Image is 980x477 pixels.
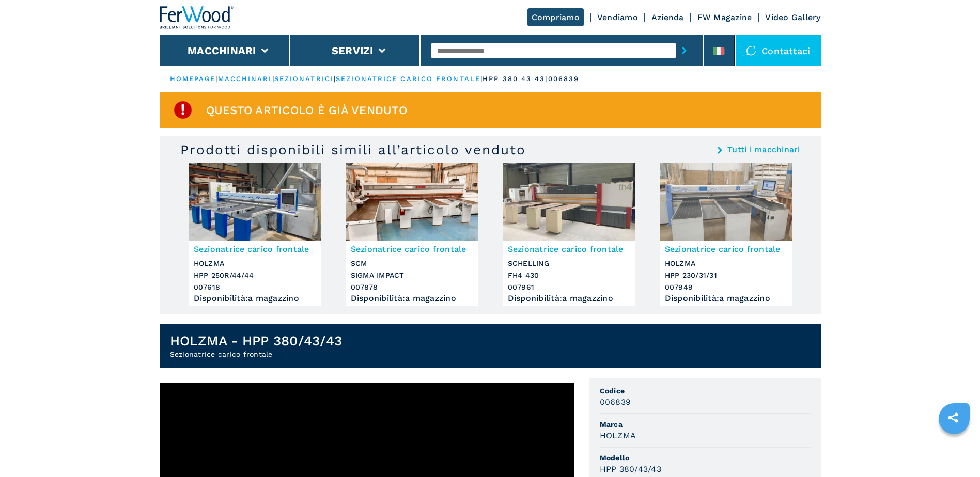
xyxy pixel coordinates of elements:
h3: Sezionatrice carico frontale [665,243,787,255]
span: | [272,75,274,83]
button: Servizi [332,44,374,57]
a: Tutti i macchinari [727,146,800,154]
a: Sezionatrice carico frontale SCHELLING FH4 430Sezionatrice carico frontaleSCHELLINGFH4 430007961D... [503,163,635,306]
p: 006839 [548,74,580,84]
h2: Sezionatrice carico frontale [170,349,343,359]
img: SoldProduct [173,100,193,120]
span: | [215,75,217,83]
div: Disponibilità : a magazzino [665,296,787,301]
div: Disponibilità : a magazzino [508,296,630,301]
a: macchinari [218,75,272,83]
span: Modello [600,453,811,463]
a: Video Gallery [765,12,820,22]
h3: Sezionatrice carico frontale [351,243,473,255]
a: Azienda [651,12,684,22]
a: sezionatrici [274,75,334,83]
button: Macchinari [188,44,256,57]
h3: Sezionatrice carico frontale [194,243,316,255]
a: Compriamo [527,8,584,26]
a: Vendiamo [597,12,638,22]
a: Sezionatrice carico frontale SCM SIGMA IMPACTSezionatrice carico frontaleSCMSIGMA IMPACT007878Dis... [346,163,478,306]
h3: HPP 380/43/43 [600,463,661,475]
img: Sezionatrice carico frontale HOLZMA HPP 250R/44/44 [189,163,321,241]
span: | [480,75,483,83]
span: Questo articolo è già venduto [206,104,407,116]
h1: HOLZMA - HPP 380/43/43 [170,332,343,349]
h3: HOLZMA [600,430,636,441]
h3: HOLZMA HPP 230/31/31 007949 [665,258,787,293]
button: submit-button [676,39,692,62]
h3: 006839 [600,396,631,408]
a: Sezionatrice carico frontale HOLZMA HPP 250R/44/44Sezionatrice carico frontaleHOLZMAHPP 250R/44/4... [189,163,321,306]
img: Ferwood [160,6,234,29]
span: Codice [600,386,811,396]
h3: Prodotti disponibili simili all’articolo venduto [180,141,526,158]
h3: HOLZMA HPP 250R/44/44 007618 [194,258,316,293]
h3: SCM SIGMA IMPACT 007878 [351,258,473,293]
img: Sezionatrice carico frontale SCM SIGMA IMPACT [346,163,478,241]
a: sharethis [940,405,966,431]
iframe: Chat [936,431,972,469]
div: Disponibilità : a magazzino [194,296,316,301]
p: hpp 380 43 43 | [483,74,548,84]
a: sezionatrice carico frontale [336,75,480,83]
a: Sezionatrice carico frontale HOLZMA HPP 230/31/31Sezionatrice carico frontaleHOLZMAHPP 230/31/310... [660,163,792,306]
span: | [334,75,336,83]
img: Sezionatrice carico frontale SCHELLING FH4 430 [503,163,635,241]
img: Contattaci [746,45,756,56]
img: Sezionatrice carico frontale HOLZMA HPP 230/31/31 [660,163,792,241]
div: Contattaci [736,35,821,66]
a: FW Magazine [697,12,752,22]
span: Marca [600,419,811,430]
div: Disponibilità : a magazzino [351,296,473,301]
h3: SCHELLING FH4 430 007961 [508,258,630,293]
h3: Sezionatrice carico frontale [508,243,630,255]
a: HOMEPAGE [170,75,216,83]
